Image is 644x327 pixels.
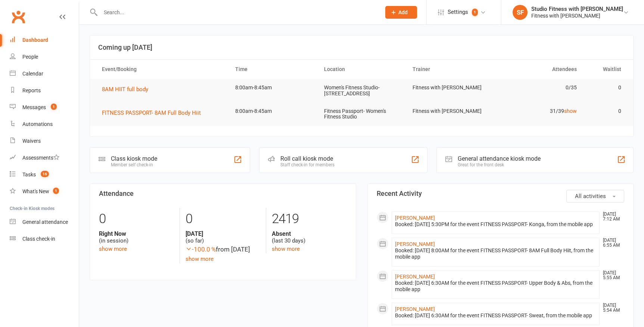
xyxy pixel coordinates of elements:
a: Assessments [10,149,79,166]
div: SF [513,5,528,20]
strong: Right Now [99,230,174,237]
div: from [DATE] [186,244,260,254]
th: Waitlist [584,60,628,79]
time: [DATE] 7:12 AM [599,212,624,222]
div: General attendance kiosk mode [458,155,541,162]
a: Waivers [10,133,79,149]
div: Staff check-in for members [280,162,335,167]
strong: [DATE] [186,230,260,237]
div: Booked: [DATE] 6:30AM for the event FITNESS PASSPORT- Upper Body & Abs, from the mobile app [395,280,597,293]
th: Time [228,60,317,79]
a: Class kiosk mode [10,231,79,247]
div: 0 [99,208,174,230]
div: Booked: [DATE] 5:30PM for the event FITNESS PASSPORT- Konga, from the mobile app [395,221,597,228]
div: Automations [22,121,53,127]
td: Fitness with [PERSON_NAME] [406,102,495,120]
span: Add [398,9,408,15]
div: 2419 [272,208,346,230]
div: Calendar [22,71,43,77]
input: Search... [98,7,376,18]
td: Women's Fitness Studio- [STREET_ADDRESS] [317,79,406,102]
div: Reports [22,87,41,93]
a: [PERSON_NAME] [395,306,435,312]
div: Waivers [22,138,41,144]
span: All activities [575,193,606,200]
a: show more [186,256,214,262]
td: 8:00am-8:45am [228,79,317,96]
td: 31/39 [495,102,584,120]
div: General attendance [22,219,68,225]
div: Dashboard [22,37,48,43]
a: show more [272,246,300,252]
h3: Recent Activity [377,190,625,197]
time: [DATE] 6:55 AM [599,238,624,248]
h3: Attendance [99,190,347,197]
a: What's New1 [10,183,79,200]
span: 16 [41,171,49,177]
a: Reports [10,82,79,99]
a: Clubworx [9,7,28,26]
div: (so far) [186,230,260,244]
div: Messages [22,104,46,110]
a: [PERSON_NAME] [395,274,435,280]
td: Fitness with [PERSON_NAME] [406,79,495,96]
div: Tasks [22,172,36,178]
div: What's New [22,188,49,194]
button: Add [385,6,417,19]
time: [DATE] 5:55 AM [599,271,624,280]
a: show more [99,246,127,252]
strong: Absent [272,230,346,237]
div: Booked: [DATE] 6:30AM for the event FITNESS PASSPORT- Sweat, from the mobile app [395,312,597,319]
div: Studio Fitness with [PERSON_NAME] [531,6,623,12]
div: 0 [186,208,260,230]
td: 0 [584,102,628,120]
a: Dashboard [10,32,79,49]
td: 8:00am-8:45am [228,102,317,120]
a: [PERSON_NAME] [395,215,435,221]
a: Automations [10,116,79,133]
th: Event/Booking [95,60,228,79]
a: General attendance kiosk mode [10,214,79,231]
div: Great for the front desk [458,162,541,167]
a: People [10,49,79,65]
span: Settings [448,4,468,21]
h3: Coming up [DATE] [98,44,625,51]
span: FITNESS PASSPORT- 8AM Full Body Hiit [102,109,201,116]
a: Messages 1 [10,99,79,116]
a: show [564,108,577,114]
a: Tasks 16 [10,166,79,183]
button: All activities [566,190,624,203]
div: Class kiosk mode [111,155,157,162]
span: 8AM HIIT full body [102,86,148,93]
span: -100.0 % [186,246,216,253]
th: Trainer [406,60,495,79]
div: (last 30 days) [272,230,346,244]
span: 1 [472,9,478,16]
time: [DATE] 5:54 AM [599,303,624,313]
div: Class check-in [22,236,55,242]
a: Calendar [10,65,79,82]
span: 1 [53,188,59,194]
div: Roll call kiosk mode [280,155,335,162]
th: Location [317,60,406,79]
td: 0/35 [495,79,584,96]
button: FITNESS PASSPORT- 8AM Full Body Hiit [102,108,206,117]
div: Assessments [22,155,59,161]
div: Fitness with [PERSON_NAME] [531,12,623,19]
div: Booked: [DATE] 8:00AM for the event FITNESS PASSPORT- 8AM Full Body Hiit, from the mobile app [395,247,597,260]
td: Fitness Passport- Women's Fitness Studio [317,102,406,126]
div: (in session) [99,230,174,244]
a: [PERSON_NAME] [395,241,435,247]
th: Attendees [495,60,584,79]
td: 0 [584,79,628,96]
button: 8AM HIIT full body [102,85,153,94]
div: Member self check-in [111,162,157,167]
div: People [22,54,38,60]
span: 1 [51,104,57,110]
